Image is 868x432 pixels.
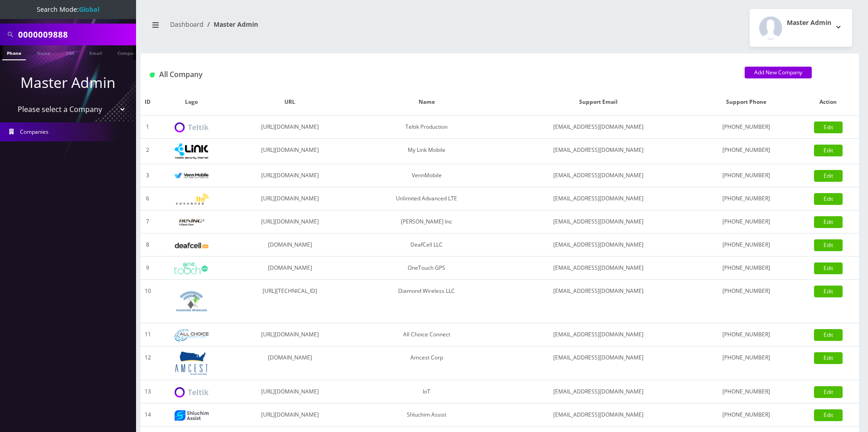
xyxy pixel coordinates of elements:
[147,15,493,41] nav: breadcrumb
[695,164,797,187] td: [PHONE_NUMBER]
[228,280,352,323] td: [URL][TECHNICAL_ID]
[695,210,797,233] td: [PHONE_NUMBER]
[351,346,502,380] td: Amcest Corp
[814,262,843,274] a: Edit
[745,67,812,78] a: Add New Company
[502,233,695,257] td: [EMAIL_ADDRESS][DOMAIN_NAME]
[502,89,695,116] th: Support Email
[175,284,209,318] img: Diamond Wireless LLC
[502,323,695,346] td: [EMAIL_ADDRESS][DOMAIN_NAME]
[695,116,797,139] td: [PHONE_NUMBER]
[814,145,843,156] a: Edit
[502,116,695,139] td: [EMAIL_ADDRESS][DOMAIN_NAME]
[175,122,209,133] img: Teltik Production
[141,257,155,280] td: 9
[175,410,209,421] img: Shluchim Assist
[150,70,731,79] h1: All Company
[502,187,695,210] td: [EMAIL_ADDRESS][DOMAIN_NAME]
[175,194,209,205] img: Unlimited Advanced LTE
[814,352,843,364] a: Edit
[695,257,797,280] td: [PHONE_NUMBER]
[502,257,695,280] td: [EMAIL_ADDRESS][DOMAIN_NAME]
[351,89,502,116] th: Name
[141,403,155,427] td: 14
[170,20,204,29] a: Dashboard
[695,187,797,210] td: [PHONE_NUMBER]
[79,5,99,14] strong: Global
[228,139,352,164] td: [URL][DOMAIN_NAME]
[141,210,155,233] td: 7
[351,257,502,280] td: OneTouch GPS
[695,280,797,323] td: [PHONE_NUMBER]
[85,45,107,59] a: Email
[175,243,209,248] img: DeafCell LLC
[228,323,352,346] td: [URL][DOMAIN_NAME]
[204,19,258,29] li: Master Admin
[228,187,352,210] td: [URL][DOMAIN_NAME]
[502,280,695,323] td: [EMAIL_ADDRESS][DOMAIN_NAME]
[814,216,843,228] a: Edit
[351,380,502,403] td: IoT
[351,403,502,427] td: Shluchim Assist
[175,143,209,159] img: My Link Mobile
[228,233,352,257] td: [DOMAIN_NAME]
[351,280,502,323] td: Diamond Wireless LLC
[351,233,502,257] td: DeafCell LLC
[141,139,155,164] td: 2
[175,387,209,398] img: IoT
[228,116,352,139] td: [URL][DOMAIN_NAME]
[175,262,209,274] img: OneTouch GPS
[228,257,352,280] td: [DOMAIN_NAME]
[814,239,843,251] a: Edit
[814,193,843,205] a: Edit
[502,139,695,164] td: [EMAIL_ADDRESS][DOMAIN_NAME]
[695,323,797,346] td: [PHONE_NUMBER]
[502,210,695,233] td: [EMAIL_ADDRESS][DOMAIN_NAME]
[61,45,78,59] a: SIM
[18,26,134,43] input: Search All Companies
[155,89,228,116] th: Logo
[750,9,852,47] button: Master Admin
[20,128,49,136] span: Companies
[175,329,209,341] img: All Choice Connect
[695,139,797,164] td: [PHONE_NUMBER]
[141,233,155,257] td: 8
[32,45,55,59] a: Name
[814,386,843,398] a: Edit
[814,170,843,182] a: Edit
[814,409,843,421] a: Edit
[228,89,352,116] th: URL
[502,380,695,403] td: [EMAIL_ADDRESS][DOMAIN_NAME]
[141,280,155,323] td: 10
[228,346,352,380] td: [DOMAIN_NAME]
[502,346,695,380] td: [EMAIL_ADDRESS][DOMAIN_NAME]
[502,164,695,187] td: [EMAIL_ADDRESS][DOMAIN_NAME]
[798,89,859,116] th: Action
[228,164,352,187] td: [URL][DOMAIN_NAME]
[141,380,155,403] td: 13
[228,210,352,233] td: [URL][DOMAIN_NAME]
[695,89,797,116] th: Support Phone
[502,403,695,427] td: [EMAIL_ADDRESS][DOMAIN_NAME]
[141,89,155,116] th: ID
[351,210,502,233] td: [PERSON_NAME] Inc
[141,116,155,139] td: 1
[228,403,352,427] td: [URL][DOMAIN_NAME]
[175,173,209,179] img: VennMobile
[113,45,143,59] a: Company
[695,233,797,257] td: [PHONE_NUMBER]
[228,380,352,403] td: [URL][DOMAIN_NAME]
[150,73,155,78] img: All Company
[141,323,155,346] td: 11
[141,187,155,210] td: 6
[351,187,502,210] td: Unlimited Advanced LTE
[814,286,843,297] a: Edit
[695,403,797,427] td: [PHONE_NUMBER]
[695,380,797,403] td: [PHONE_NUMBER]
[695,346,797,380] td: [PHONE_NUMBER]
[175,218,209,227] img: Rexing Inc
[351,116,502,139] td: Teltik Production
[141,346,155,380] td: 12
[175,351,209,375] img: Amcest Corp
[141,164,155,187] td: 3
